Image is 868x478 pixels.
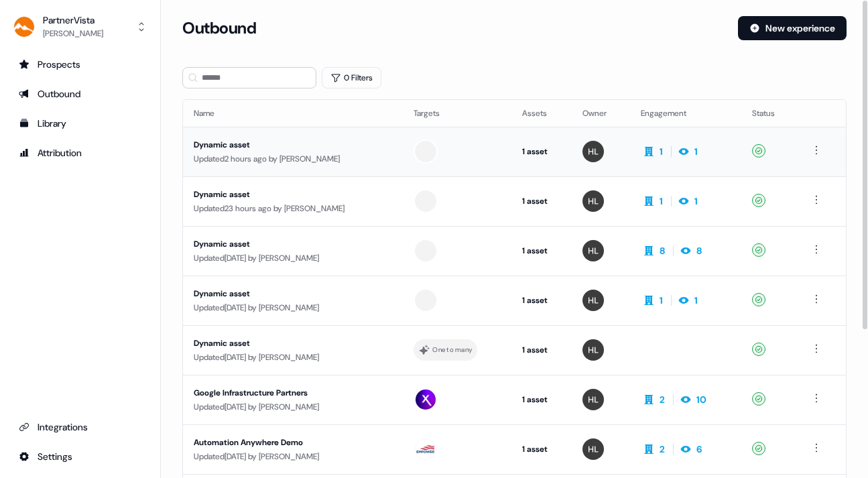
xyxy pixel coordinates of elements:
[582,141,604,162] img: Hondo
[194,202,392,215] div: Updated 23 hours ago by [PERSON_NAME]
[582,339,604,361] img: Hondo
[194,450,392,463] div: Updated [DATE] by [PERSON_NAME]
[403,100,511,127] th: Targets
[194,351,392,364] div: Updated [DATE] by [PERSON_NAME]
[19,420,141,434] div: Integrations
[582,438,604,460] img: Hondo
[522,442,560,456] div: 1 asset
[194,386,392,400] div: Google Infrastructure Partners
[660,194,663,208] div: 1
[660,393,665,406] div: 2
[43,27,103,40] div: [PERSON_NAME]
[11,416,149,438] a: Go to integrations
[741,100,798,127] th: Status
[522,244,560,257] div: 1 asset
[696,244,702,257] div: 8
[696,442,702,456] div: 6
[194,287,392,300] div: Dynamic asset
[694,194,698,208] div: 1
[522,145,560,158] div: 1 asset
[582,389,604,410] img: Hondo
[660,294,663,307] div: 1
[11,113,149,134] a: Go to templates
[432,344,472,356] div: One to many
[194,188,392,201] div: Dynamic asset
[660,244,665,257] div: 8
[630,100,741,127] th: Engagement
[19,146,141,160] div: Attribution
[43,13,103,27] div: PartnerVista
[694,145,698,158] div: 1
[19,58,141,71] div: Prospects
[194,152,392,166] div: Updated 2 hours ago by [PERSON_NAME]
[19,117,141,130] div: Library
[522,393,560,406] div: 1 asset
[194,237,392,251] div: Dynamic asset
[696,393,706,406] div: 10
[194,138,392,152] div: Dynamic asset
[19,450,141,463] div: Settings
[194,337,392,350] div: Dynamic asset
[322,67,381,88] button: 0 Filters
[11,11,149,43] button: PartnerVista[PERSON_NAME]
[582,240,604,261] img: Hondo
[522,194,560,208] div: 1 asset
[660,145,663,158] div: 1
[511,100,571,127] th: Assets
[11,446,149,467] a: Go to integrations
[19,87,141,101] div: Outbound
[194,251,392,265] div: Updated [DATE] by [PERSON_NAME]
[11,54,149,75] a: Go to prospects
[194,400,392,414] div: Updated [DATE] by [PERSON_NAME]
[11,83,149,105] a: Go to outbound experience
[194,301,392,314] div: Updated [DATE] by [PERSON_NAME]
[582,290,604,311] img: Hondo
[522,343,560,357] div: 1 asset
[522,294,560,307] div: 1 asset
[738,16,847,40] button: New experience
[183,100,403,127] th: Name
[11,142,149,164] a: Go to attribution
[694,294,698,307] div: 1
[572,100,630,127] th: Owner
[182,18,256,38] h3: Outbound
[194,436,392,449] div: Automation Anywhere Demo
[582,190,604,212] img: Hondo
[660,442,665,456] div: 2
